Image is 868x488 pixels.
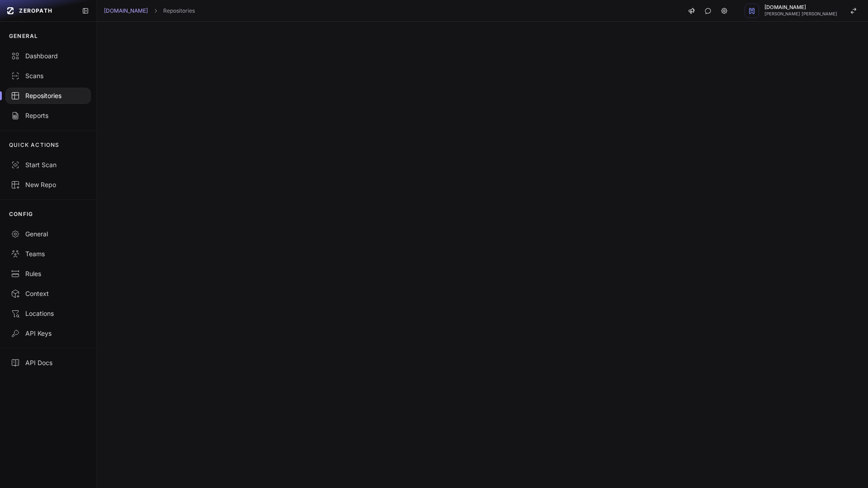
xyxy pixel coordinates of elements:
div: Dashboard [11,52,85,61]
div: Locations [11,309,85,318]
p: CONFIG [9,211,33,218]
p: GENERAL [9,33,38,40]
p: QUICK ACTIONS [9,141,60,149]
div: Scans [11,71,85,80]
span: ZEROPATH [19,7,52,14]
a: [DOMAIN_NAME] [104,7,148,14]
div: Teams [11,249,85,258]
span: [PERSON_NAME] [PERSON_NAME] [764,12,837,16]
div: API Docs [11,358,85,367]
div: Start Scan [11,160,85,169]
span: [DOMAIN_NAME] [764,5,837,10]
div: Context [11,289,85,298]
div: New Repo [11,180,85,189]
svg: chevron right, [152,8,159,14]
a: ZEROPATH [4,4,75,18]
div: API Keys [11,329,85,338]
div: General [11,230,85,239]
a: Repositories [163,7,195,14]
nav: breadcrumb [104,7,195,14]
div: Repositories [11,91,85,100]
div: Reports [11,111,85,120]
div: Rules [11,269,85,278]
